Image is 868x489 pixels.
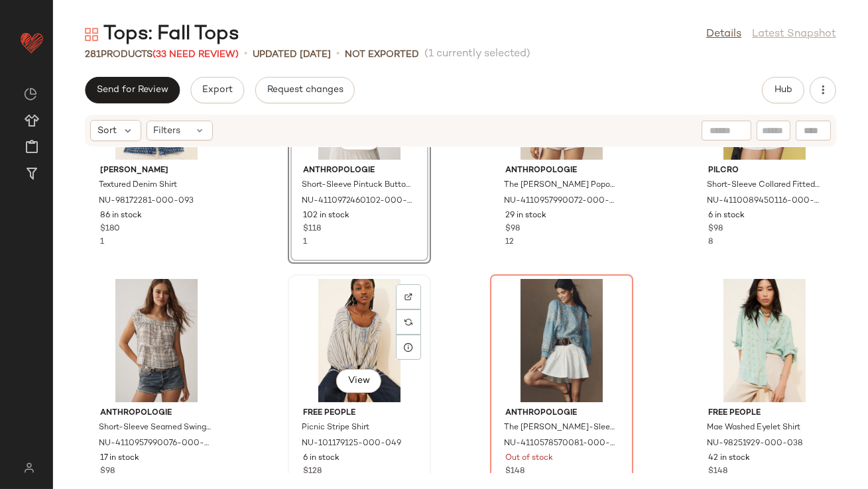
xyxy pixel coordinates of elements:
[99,195,194,207] span: NU-98172281-000-093
[504,180,617,191] span: The [PERSON_NAME] Popover Swing Top: Linen Cotton Edition
[707,195,820,207] span: NU-4110089450116-000-030
[153,50,239,60] span: (33 Need Review)
[707,180,820,191] span: Short-Sleeve Collared Fitted-Waist Blouse
[424,46,530,62] span: (1 currently selected)
[16,462,42,473] img: svg%3e
[292,279,426,402] img: 101179125_049_b
[267,85,343,95] span: Request changes
[708,223,723,235] span: $98
[303,466,322,478] span: $128
[253,48,331,62] p: updated [DATE]
[90,279,223,402] img: 4110957990076_049_b
[302,195,414,207] span: NU-4110972460102-000-049
[505,238,514,246] span: 12
[303,407,416,419] span: Free People
[347,376,370,386] span: View
[154,124,181,138] span: Filters
[708,165,821,177] span: Pilcro
[707,422,800,434] span: Mae Washed Eyelet Shirt
[336,46,340,62] span: •
[85,48,239,62] div: Products
[698,279,832,402] img: 98251929_038_b
[100,210,142,222] span: 86 in stock
[202,85,233,95] span: Export
[504,422,617,434] span: The [PERSON_NAME]-Sleeve Lace Cutwork Blouse
[708,466,727,478] span: $148
[708,238,713,246] span: 8
[190,77,244,103] button: Export
[504,438,617,450] span: NU-4110578570081-000-040
[99,180,177,191] span: Textured Denim Shirt
[504,195,617,207] span: NU-4110957990072-000-030
[85,21,239,48] div: Tops: Fall Tops
[85,50,101,60] span: 281
[404,293,412,301] img: svg%3e
[708,407,821,419] span: Free People
[85,77,180,103] button: Send for Review
[19,29,45,56] img: heart_red.DM2ytmEG.svg
[707,438,803,450] span: NU-98251929-000-038
[85,28,98,41] img: svg%3e
[505,210,546,222] span: 29 in stock
[495,279,629,402] img: 4110578570081_040_b
[100,453,139,464] span: 17 in stock
[708,210,745,222] span: 6 in stock
[505,453,553,464] span: Out of stock
[303,453,340,464] span: 6 in stock
[100,223,120,235] span: $180
[24,87,37,101] img: svg%3e
[774,85,792,95] span: Hub
[302,180,414,191] span: Short-Sleeve Pintuck Button-Front Blouse
[706,27,741,42] a: Details
[99,438,212,450] span: NU-4110957990076-000-049
[505,407,618,419] span: Anthropologie
[762,77,804,103] button: Hub
[97,124,117,138] span: Sort
[100,407,213,419] span: Anthropologie
[345,48,419,62] p: Not Exported
[505,165,618,177] span: Anthropologie
[255,77,355,103] button: Request changes
[244,46,247,62] span: •
[96,85,168,95] span: Send for Review
[404,318,412,326] img: svg%3e
[302,438,401,450] span: NU-101179125-000-049
[100,238,104,246] span: 1
[302,422,369,434] span: Picnic Stripe Shirt
[505,466,525,478] span: $148
[336,369,381,393] button: View
[708,453,750,464] span: 42 in stock
[505,223,520,235] span: $98
[99,422,212,434] span: Short-Sleeve Seamed Swing Top
[100,165,213,177] span: [PERSON_NAME]
[100,466,115,478] span: $98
